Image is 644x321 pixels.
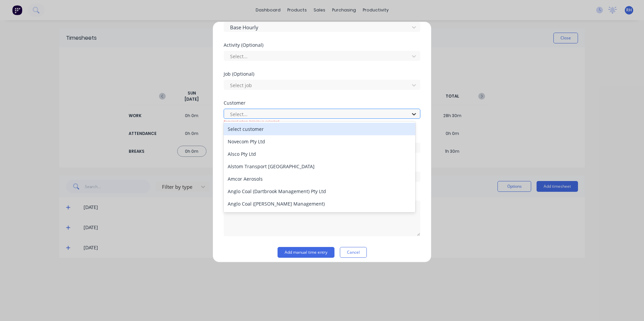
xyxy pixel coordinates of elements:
div: Select customer [224,123,415,135]
div: Customer [224,101,420,105]
div: Required when Activity is selected [224,119,420,124]
div: Activity (Optional) [224,43,420,47]
button: Add manual time entry [278,247,334,258]
button: Cancel [340,247,367,258]
div: Job (Optional) [224,72,420,76]
div: Amcor Aerosols [224,173,415,185]
div: Alsco Pty Ltd [224,148,415,160]
div: Alstom Transport [GEOGRAPHIC_DATA] [224,160,415,173]
div: Anglo Coal ([PERSON_NAME] Management) [224,198,415,210]
div: Anglo Coal (Dartbrook Management) Pty Ltd [224,185,415,198]
div: Ashton Coal Operations [224,210,415,222]
div: Novecom Pty Ltd [224,135,415,148]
